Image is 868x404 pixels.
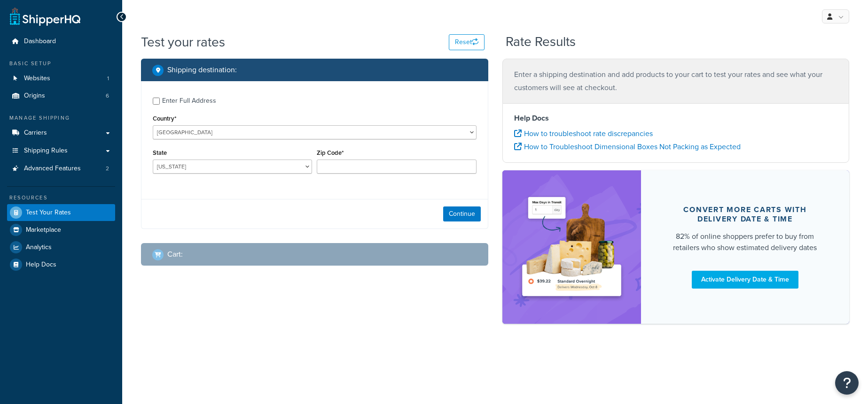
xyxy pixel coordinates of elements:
[7,87,115,105] a: Origins6
[7,124,115,142] a: Carriers
[516,184,627,309] img: feature-image-ddt-36eae7f7280da8017bfb280eaccd9c446f90b1fe08728e4019434db127062ab4.png
[26,261,56,269] span: Help Docs
[7,221,115,238] a: Marketplace
[7,33,115,50] a: Dashboard
[7,142,115,160] a: Shipping Rules
[153,98,160,105] input: Enter Full Address
[443,206,481,221] button: Continue
[506,35,576,49] h2: Rate Results
[24,75,50,83] span: Websites
[7,114,115,122] div: Manage Shipping
[317,149,344,156] label: Zip Code*
[7,239,115,256] a: Analytics
[449,34,485,50] button: Reset
[26,209,71,217] span: Test Your Rates
[835,371,859,395] button: Open Resource Center
[7,160,115,177] a: Advanced Features2
[692,271,798,289] a: Activate Delivery Date & Time
[24,165,81,173] span: Advanced Features
[7,70,115,87] a: Websites1
[153,149,167,156] label: State
[167,66,237,74] h2: Shipping destination :
[24,129,47,137] span: Carriers
[7,160,115,177] li: Advanced Features
[7,60,115,68] div: Basic Setup
[26,244,52,252] span: Analytics
[7,204,115,221] a: Test Your Rates
[514,113,838,124] h4: Help Docs
[514,128,653,139] a: How to troubleshoot rate discrepancies
[26,226,61,234] span: Marketplace
[514,141,741,152] a: How to Troubleshoot Dimensional Boxes Not Packing as Expected
[514,68,838,94] p: Enter a shipping destination and add products to your cart to test your rates and see what your c...
[141,33,225,51] h1: Test your rates
[664,231,827,253] div: 82% of online shoppers prefer to buy from retailers who show estimated delivery dates
[24,38,56,46] span: Dashboard
[664,205,827,224] div: Convert more carts with delivery date & time
[7,87,115,105] li: Origins
[106,92,109,100] span: 6
[162,94,216,107] div: Enter Full Address
[106,165,109,173] span: 2
[167,250,183,259] h2: Cart :
[7,194,115,202] div: Resources
[153,115,176,122] label: Country*
[7,256,115,273] a: Help Docs
[107,75,109,83] span: 1
[24,92,45,100] span: Origins
[24,147,68,155] span: Shipping Rules
[7,70,115,87] li: Websites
